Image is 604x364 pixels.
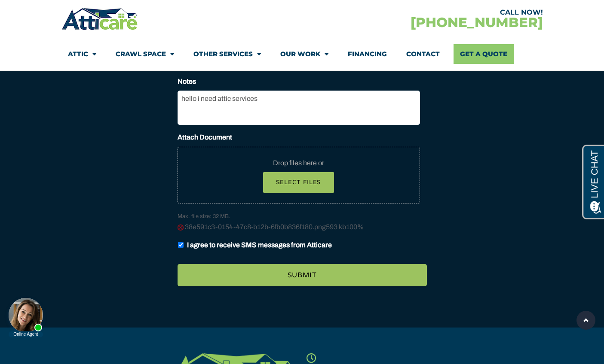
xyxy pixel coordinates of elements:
[21,7,69,18] span: Opens a chat window
[326,223,346,231] span: 593 kb
[116,44,174,64] a: Crawl Space
[178,133,232,142] label: Attach Document
[187,240,332,250] label: I agree to receive SMS messages from Atticare
[178,206,237,219] span: Max. file size: 32 MB.
[178,77,196,86] label: Notes
[4,295,47,338] iframe: Chat Invitation
[346,223,364,231] span: 100%
[188,158,409,169] span: Drop files here or
[193,44,261,64] a: Other Services
[68,44,537,64] nav: Menu
[348,44,387,64] a: Financing
[68,44,96,64] a: Attic
[178,224,184,231] img: Delete this file
[185,223,326,231] span: 38e591c3-0154-47c8-b12b-6fb0b836f180.png
[280,44,328,64] a: Our Work
[178,264,427,286] input: Submit
[302,9,543,16] div: CALL NOW!
[263,172,334,193] button: select files, attach document
[406,44,440,64] a: Contact
[454,44,514,64] a: Get A Quote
